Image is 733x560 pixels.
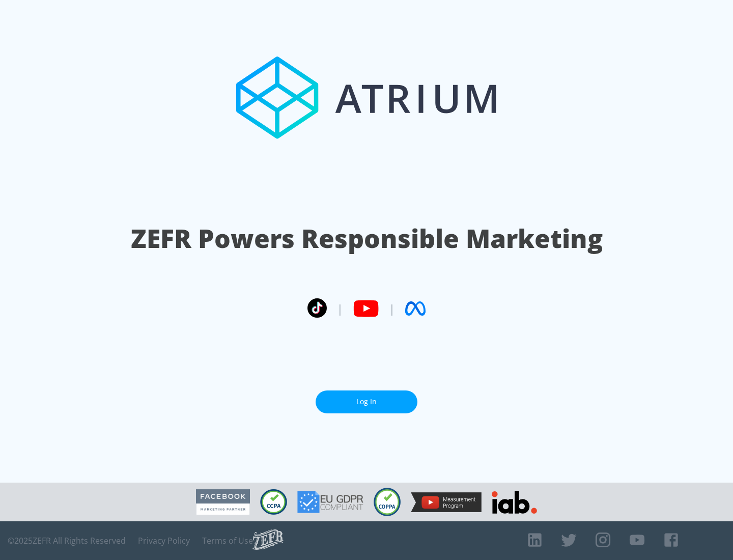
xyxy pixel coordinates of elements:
img: Facebook Marketing Partner [196,489,250,515]
span: | [389,301,395,316]
img: GDPR Compliant [297,491,363,513]
span: | [337,301,343,316]
a: Privacy Policy [138,536,190,546]
a: Log In [316,390,417,413]
img: YouTube Measurement Program [411,492,482,512]
h1: ZEFR Powers Responsible Marketing [131,221,603,256]
img: COPPA Compliant [374,488,401,516]
span: © 2025 ZEFR All Rights Reserved [8,536,126,546]
a: Terms of Use [202,536,253,546]
img: IAB [492,491,537,514]
img: CCPA Compliant [260,489,287,515]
